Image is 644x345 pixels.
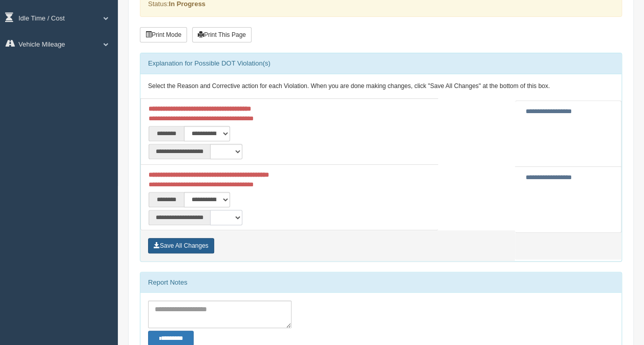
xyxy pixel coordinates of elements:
div: Explanation for Possible DOT Violation(s) [140,53,621,74]
button: Print This Page [192,27,252,42]
div: Report Notes [140,272,621,293]
button: Print Mode [140,27,187,42]
button: Save [148,238,214,253]
div: Select the Reason and Corrective action for each Violation. When you are done making changes, cli... [140,74,621,99]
